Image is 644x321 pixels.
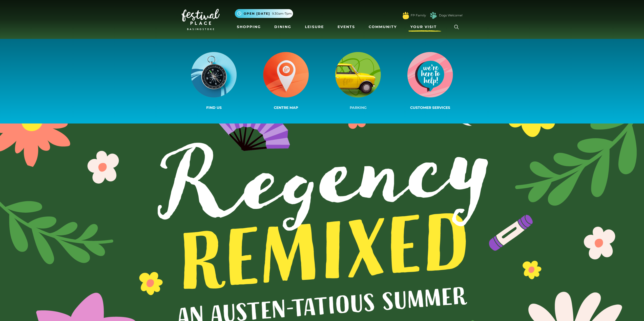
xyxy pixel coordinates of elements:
[178,51,250,111] a: Find us
[244,11,270,16] span: Open [DATE]
[274,105,298,110] span: Centre Map
[235,22,263,32] a: Shopping
[250,51,322,111] a: Centre Map
[336,22,357,32] a: Events
[394,51,466,111] a: Customer Services
[206,105,222,110] span: Find us
[272,22,293,32] a: Dining
[235,9,293,18] button: Open [DATE] 9.30am-7pm
[272,11,292,16] span: 9.30am-7pm
[411,13,426,18] a: FP Family
[350,105,367,110] span: Parking
[410,105,450,110] span: Customer Services
[303,22,326,32] a: Leisure
[322,51,394,111] a: Parking
[410,24,437,30] span: Your Visit
[182,9,220,30] img: Festival Place Logo
[439,13,463,18] a: Dogs Welcome!
[408,22,441,32] a: Your Visit
[367,22,399,32] a: Community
